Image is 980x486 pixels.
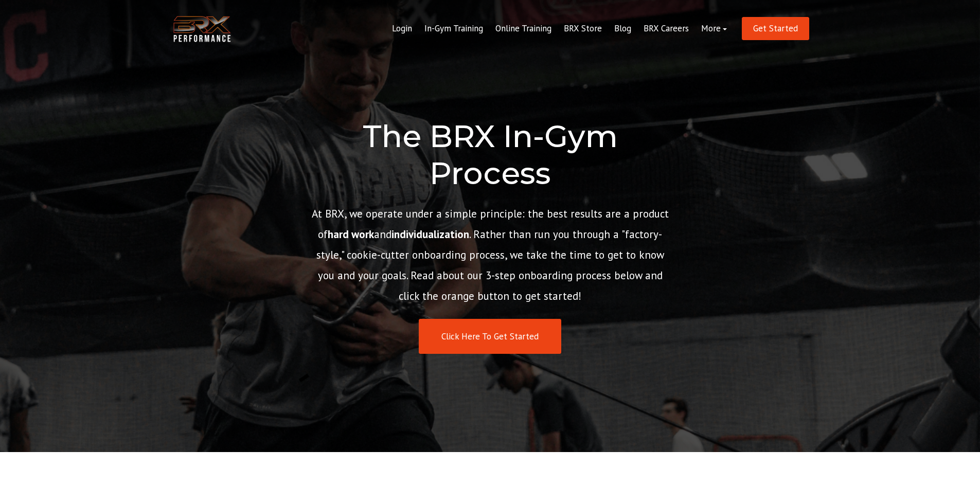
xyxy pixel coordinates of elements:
a: BRX Careers [637,16,695,41]
a: In-Gym Training [418,16,489,41]
a: Online Training [489,16,558,41]
a: More [695,16,733,41]
div: Navigation Menu [386,16,733,41]
span: The BRX In-Gym Process [363,117,618,192]
strong: individualization [391,227,469,241]
span: At BRX, we operate under a simple principle: the best results are a product of and . Rather than ... [312,207,669,303]
strong: hard work [328,227,374,241]
a: Blog [608,16,637,41]
a: Login [386,16,418,41]
a: BRX Store [558,16,608,41]
img: BRX Transparent Logo-2 [171,13,233,45]
a: Click Here To Get Started [419,319,561,354]
a: Get Started [742,17,809,40]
